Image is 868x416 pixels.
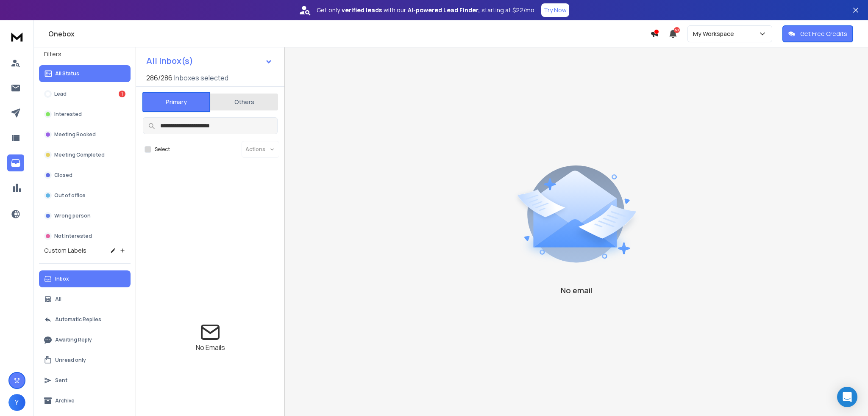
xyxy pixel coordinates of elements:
p: Unread only [55,357,86,364]
p: No Emails [196,342,225,353]
p: Out of office [54,192,86,199]
p: Try Now [544,6,567,14]
p: Closed [54,172,72,179]
label: Select [155,146,170,153]
p: Get Free Credits [800,30,847,38]
button: Unread only [39,352,131,369]
p: All Status [55,70,79,77]
span: 50 [674,27,680,33]
p: Sent [55,377,67,384]
div: Open Intercom Messenger [837,387,857,407]
p: All [55,296,61,303]
img: logo [8,29,25,44]
p: Inbox [55,275,69,282]
button: Closed [39,167,131,184]
h1: All Inbox(s) [146,57,193,65]
h1: Onebox [48,29,650,39]
p: Get only with our starting at $22/mo [317,6,534,14]
button: Automatic Replies [39,311,131,328]
button: All Inbox(s) [139,52,279,69]
span: 286 / 286 [146,73,172,83]
button: Meeting Booked [39,126,131,143]
button: Inbox [39,270,131,287]
p: Automatic Replies [55,316,101,323]
p: No email [561,284,592,296]
strong: verified leads [342,6,382,14]
p: Lead [54,91,67,97]
button: Wrong person [39,207,131,224]
button: Awaiting Reply [39,331,131,348]
button: Get Free Credits [782,25,853,42]
p: Awaiting Reply [55,336,92,343]
h3: Inboxes selected [174,73,228,83]
div: 1 [119,91,125,97]
h3: Filters [39,48,131,60]
button: Not Interested [39,228,131,245]
button: Archive [39,392,131,409]
button: All Status [39,65,131,82]
button: Meeting Completed [39,146,131,163]
p: Wrong person [54,212,91,219]
p: Archive [55,397,75,404]
button: Lead1 [39,85,131,102]
h3: Custom Labels [44,246,86,255]
button: Interested [39,106,131,123]
p: My Workspace [693,30,737,38]
button: Out of office [39,187,131,204]
p: Meeting Completed [54,152,105,158]
strong: AI-powered Lead Finder, [408,6,480,14]
button: Y [8,394,25,411]
p: Not Interested [54,233,92,240]
button: All [39,291,131,308]
button: Sent [39,372,131,389]
p: Meeting Booked [54,131,96,138]
button: Try Now [541,3,569,17]
button: Others [210,93,278,111]
p: Interested [54,111,82,118]
button: Primary [142,92,210,112]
